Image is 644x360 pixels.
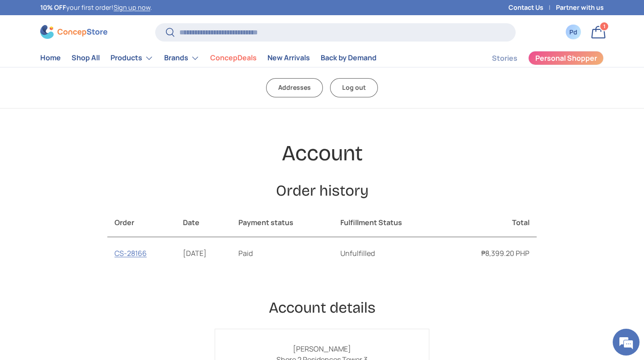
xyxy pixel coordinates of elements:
a: New Arrivals [267,49,310,67]
nav: Primary [40,49,377,67]
a: CS-28166 [114,248,147,258]
a: Addresses [266,78,323,97]
a: Stories [492,50,517,67]
a: ConcepDeals [210,49,257,67]
a: Home [40,49,61,67]
th: Payment status [231,208,333,237]
th: Total [445,208,537,237]
a: Shop All [72,49,100,67]
summary: Brands [159,49,205,67]
th: Fulfillment Status [333,208,445,237]
nav: Secondary [470,49,604,67]
p: your first order! . [40,3,152,13]
a: Log out [330,78,378,97]
td: Unfulfilled [333,237,445,269]
img: ConcepStore [40,25,107,39]
a: Back by Demand [321,49,377,67]
a: Personal Shopper [528,51,604,65]
a: Partner with us [556,3,604,13]
a: Sign up now [114,3,150,12]
a: Pd [563,22,583,42]
th: Date [176,208,232,237]
summary: Products [105,49,159,67]
td: Paid [231,237,333,269]
strong: 10% OFF [40,3,66,12]
td: ₱8,399.20 PHP [445,237,537,269]
span: 1 [603,23,606,29]
a: Contact Us [508,3,556,13]
div: Pd [568,27,578,37]
h2: Account details [107,298,537,318]
h2: Order history [107,181,537,201]
time: [DATE] [183,248,207,258]
th: Order [107,208,176,237]
h1: Account [107,140,537,167]
span: Personal Shopper [535,54,597,62]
